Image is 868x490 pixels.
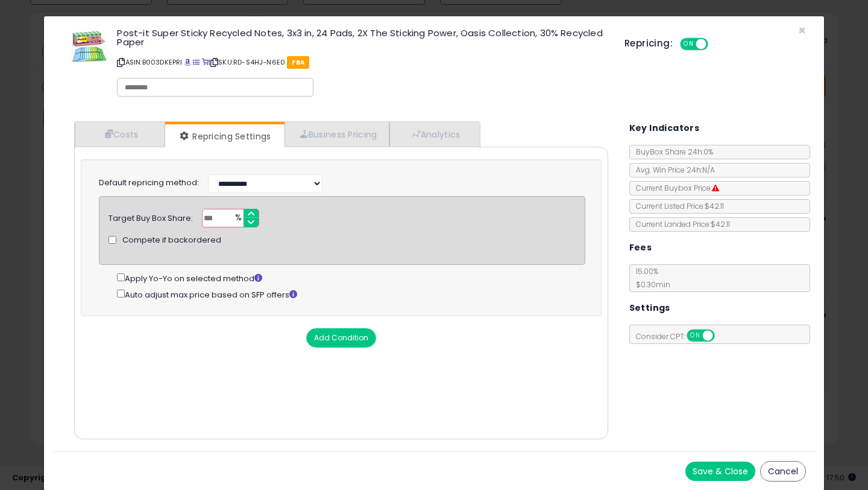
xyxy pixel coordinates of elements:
[202,57,209,67] a: Your listing only
[630,183,719,193] span: Current Buybox Price:
[228,209,247,227] span: %
[629,301,670,316] h5: Settings
[630,331,731,342] span: Consider CPT:
[117,287,585,301] div: Auto adjust max price based on SFP offers
[122,235,221,246] span: Compete if backordered
[630,219,730,229] span: Current Landed Price: $42.11
[685,462,755,481] button: Save & Close
[184,57,191,67] a: BuyBox page
[117,271,585,285] div: Apply Yo-Yo on selected method
[99,177,199,189] label: Default repricing method:
[630,201,724,211] span: Current Listed Price: $42.11
[71,28,107,65] img: 41ueozZub2L._SL60_.jpg
[193,57,200,67] a: All offer listings
[287,56,309,69] span: FBA
[306,328,376,348] button: Add Condition
[706,39,726,49] span: OFF
[681,39,696,49] span: ON
[630,279,670,290] span: $0.30 min
[285,122,390,147] a: Business Pricing
[389,122,479,147] a: Analytics
[117,28,606,46] h3: Post-it Super Sticky Recycled Notes, 3x3 in, 24 Pads, 2X The Sticking Power, Oasis Collection, 30...
[165,124,283,148] a: Repricing Settings
[798,22,806,39] span: ×
[630,147,713,157] span: BuyBox Share 24h: 0%
[75,122,165,147] a: Costs
[624,39,673,48] h5: Repricing:
[108,209,193,224] div: Target Buy Box Share:
[712,331,732,341] span: OFF
[712,185,719,192] i: Suppressed Buy Box
[629,240,652,255] h5: Fees
[630,266,670,290] span: 15.00 %
[760,461,806,482] button: Cancel
[629,121,700,136] h5: Key Indicators
[688,331,703,341] span: ON
[117,52,606,72] p: ASIN: B003DKEPRI | SKU: RD-S4HJ-N6E0
[630,165,715,175] span: Avg. Win Price 24h: N/A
